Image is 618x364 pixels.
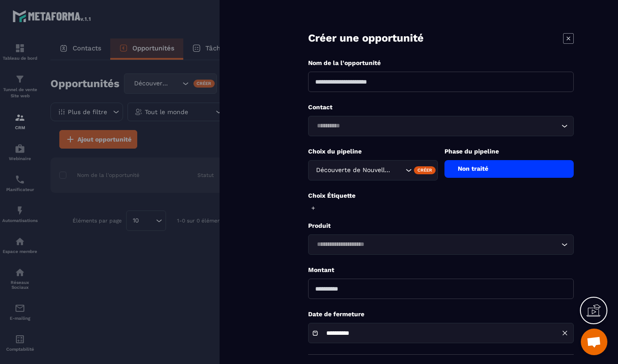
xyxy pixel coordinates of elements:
p: Date de fermeture [308,310,574,318]
p: Choix du pipeline [308,147,438,156]
p: Créer une opportunité [308,31,424,46]
input: Search for option [314,240,559,249]
p: Choix Étiquette [308,192,574,200]
div: Créer [414,166,436,174]
div: Search for option [308,234,574,255]
input: Search for option [314,121,559,131]
div: Ouvrir le chat [581,329,607,355]
p: Montant [308,266,574,274]
p: Contact [308,103,574,111]
p: Phase du pipeline [444,147,574,156]
p: Produit [308,222,574,230]
input: Search for option [394,165,403,175]
div: Search for option [308,116,574,136]
span: Découverte de Nouvelle Terre [314,165,394,175]
div: Search for option [308,160,438,180]
p: Nom de la l'opportunité [308,59,574,67]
